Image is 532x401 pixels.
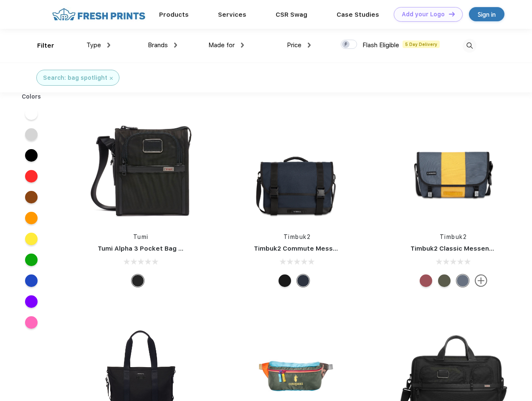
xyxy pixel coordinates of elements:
a: Timbuk2 Classic Messenger Bag [410,245,514,252]
img: DT [449,12,455,16]
img: dropdown.png [241,43,244,48]
img: fo%20logo%202.webp [50,7,148,22]
div: Add your Logo [402,11,445,18]
div: Eco Lightbeam [456,274,469,287]
img: filter_cancel.svg [110,77,113,80]
span: Price [287,41,301,49]
img: desktop_search.svg [463,39,476,53]
div: Eco Army [438,274,451,287]
a: Sign in [469,7,504,21]
a: Tumi [133,233,149,240]
div: Search: bag spotlight [43,74,107,82]
a: Products [159,11,189,18]
a: Tumi Alpha 3 Pocket Bag Small [98,245,195,252]
span: Brands [148,41,168,49]
a: Timbuk2 [284,233,311,240]
a: Timbuk2 Commute Messenger Bag [254,245,366,252]
span: Made for [208,41,235,49]
span: Type [86,41,101,49]
a: Timbuk2 [440,233,467,240]
div: Eco Black [279,274,291,287]
img: func=resize&h=266 [398,113,509,224]
div: Eco Collegiate Red [420,274,432,287]
img: dropdown.png [107,43,110,48]
div: Filter [37,41,54,51]
span: 5 Day Delivery [403,41,440,48]
div: Eco Nautical [297,274,309,287]
img: dropdown.png [308,43,311,48]
div: Black [132,274,144,287]
img: dropdown.png [174,43,177,48]
div: Sign in [478,10,496,19]
img: more.svg [475,274,487,287]
span: Flash Eligible [362,41,399,49]
img: func=resize&h=266 [85,113,196,224]
div: Colors [15,92,48,101]
img: func=resize&h=266 [241,113,352,224]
